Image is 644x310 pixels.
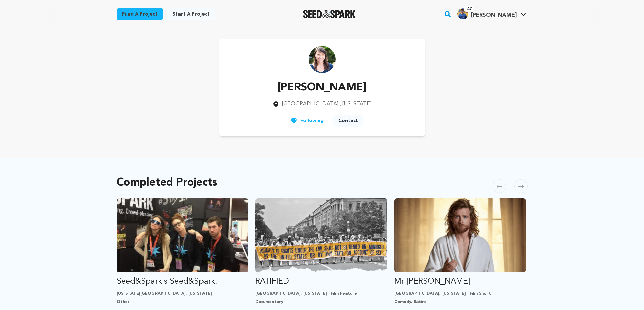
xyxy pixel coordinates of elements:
a: Fund a project [117,8,163,20]
div: Brijesh G.'s Profile [457,8,517,19]
img: https://seedandspark-static.s3.us-east-2.amazonaws.com/images/User/000/000/337/medium/Emily.jpg i... [309,46,336,73]
p: [US_STATE][GEOGRAPHIC_DATA], [US_STATE] | [117,291,249,297]
a: Seed&Spark Homepage [303,10,356,18]
p: [GEOGRAPHIC_DATA], [US_STATE] | Film Short [394,291,526,297]
span: [PERSON_NAME] [471,12,517,18]
span: , [US_STATE] [340,101,372,107]
span: [GEOGRAPHIC_DATA] [282,101,338,107]
p: Other [117,299,249,305]
a: Start a project [167,8,215,20]
a: Brijesh G.'s Profile [456,7,527,19]
button: Contact [333,115,363,127]
span: Brijesh G.'s Profile [456,7,527,21]
p: Mr [PERSON_NAME] [394,276,526,287]
img: Seed&Spark Logo Dark Mode [303,10,356,18]
p: [GEOGRAPHIC_DATA], [US_STATE] | Film Feature [255,291,387,297]
p: Comedy, Satire [394,299,526,305]
span: 47 [464,6,474,12]
button: Following [285,115,329,127]
p: Seed&Spark's Seed&Spark! [117,276,249,287]
h2: Completed Projects [117,178,217,188]
p: RATIFIED [255,276,387,287]
p: Documentary [255,299,387,305]
img: aa3a6eba01ca51bb.jpg [457,8,468,19]
p: [PERSON_NAME] [272,80,372,96]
